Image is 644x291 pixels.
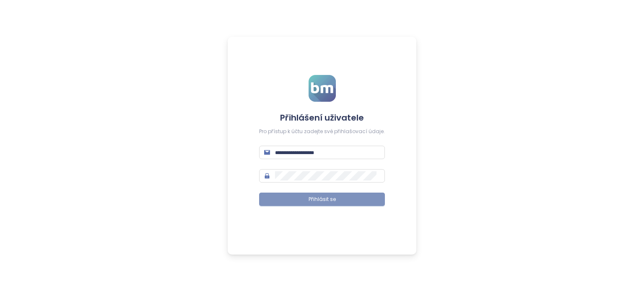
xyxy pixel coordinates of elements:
[259,193,385,206] button: Přihlásit se
[259,112,385,124] h4: Přihlášení uživatele
[264,173,270,179] span: lock
[264,149,270,155] span: mail
[309,75,336,102] img: logo
[309,196,336,203] span: Přihlásit se
[259,128,385,136] div: Pro přístup k účtu zadejte své přihlašovací údaje.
